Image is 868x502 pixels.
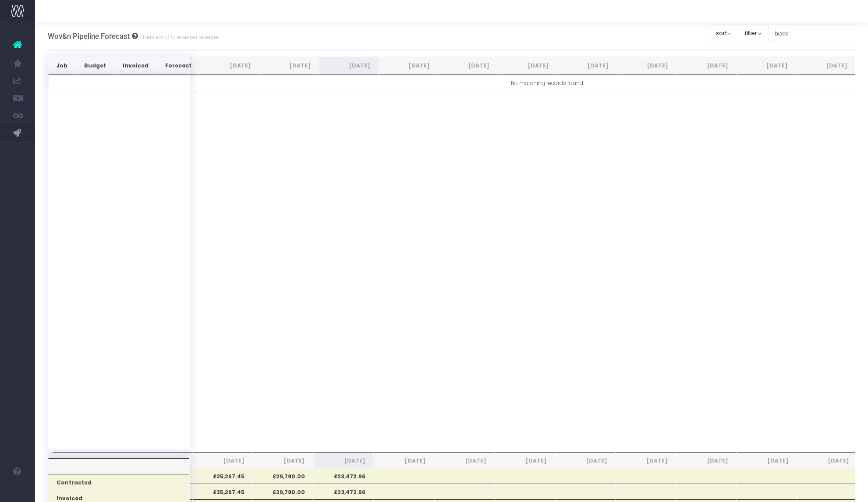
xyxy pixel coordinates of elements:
[438,57,498,74] th: Oct 25: activate to sort column ascending
[48,57,76,74] th: Job: activate to sort column ascending
[738,25,769,42] button: filter
[114,57,157,74] th: Invoiced
[313,484,374,499] th: £23,472.96
[498,57,557,74] th: Nov 25: activate to sort column ascending
[76,57,114,74] th: Budget
[768,25,856,42] input: Search...
[677,57,736,74] th: Feb 26: activate to sort column ascending
[796,57,856,74] th: Apr 26: activate to sort column ascending
[200,57,259,74] th: Jun 25: activate to sort column ascending
[253,484,313,499] th: £29,790.00
[617,57,677,74] th: Jan 26: activate to sort column ascending
[319,57,379,74] th: Aug 25: activate to sort column ascending
[192,484,253,499] th: £35,267.45
[253,468,313,484] th: £29,790.00
[557,57,617,74] th: Dec 25: activate to sort column ascending
[379,57,438,74] th: Sep 25: activate to sort column ascending
[313,468,374,484] th: £23,472.96
[157,57,200,74] th: Forecast
[382,457,426,465] span: [DATE]
[192,468,253,484] th: £35,267.45
[11,484,24,498] img: images/default_profile_image.png
[805,457,849,465] span: [DATE]
[48,474,190,490] th: Contracted
[709,25,738,42] button: sort
[624,457,668,465] span: [DATE]
[48,32,130,41] span: Wov&n Pipeline Forecast
[443,457,486,465] span: [DATE]
[322,457,365,465] span: [DATE]
[737,57,796,74] th: Mar 26: activate to sort column ascending
[138,32,218,41] small: Overview of forecasted revenue
[259,57,319,74] th: Jul 25: activate to sort column ascending
[563,457,607,465] span: [DATE]
[745,457,789,465] span: [DATE]
[503,457,547,465] span: [DATE]
[684,457,728,465] span: [DATE]
[261,457,305,465] span: [DATE]
[201,457,244,465] span: [DATE]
